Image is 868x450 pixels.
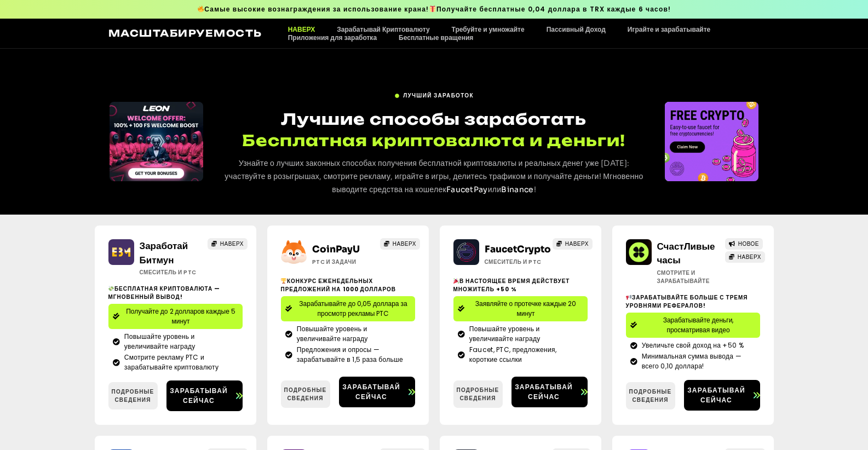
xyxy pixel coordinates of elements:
a: НАВЕРХ [380,238,420,250]
a: НАВЕРХ [208,238,248,250]
div: 1 / 3 [665,102,758,181]
span: Лучшие способы заработать [281,109,587,129]
span: Зарабатывайте до 0,05 доллара за просмотр рекламы PTC [296,299,411,319]
span: НАВЕРХ [220,240,244,248]
p: Узнайте о лучших законных способах получения бесплатной криптовалюты и реальных денег уже [DATE]:... [223,157,645,196]
a: Заработай Битмун [140,240,188,266]
h2: Конкурс еженедельных предложений на 1000 долларов [281,277,415,293]
img: 💸 [108,286,114,291]
h2: Смотрите и зарабатывайте [657,269,726,285]
a: Приложения для заработка [277,33,388,42]
span: НАВЕРХ [565,240,589,248]
h2: В настоящее время действует множитель +50 % [453,277,588,293]
img: 🔥 [198,5,204,12]
span: Повышайте уровень и увеличивайте награду [294,324,411,344]
span: Бесплатная криптовалюта и деньги! [242,130,625,151]
span: НОВОЕ [738,240,759,248]
h2: ptc и задачи [312,258,381,266]
a: НОВОЕ [725,238,763,250]
a: Получайте до 2 долларов каждые 5 минут [108,304,243,329]
span: Подробные сведения [108,388,158,404]
img: 📢 [626,295,631,300]
span: Получайте до 2 долларов каждые 5 минут [124,307,238,326]
a: Пассивный Доход [536,25,617,33]
span: ЛУЧШИЙ ЗАРАБОТОК [403,91,474,100]
span: Зарабатывай сейчас [684,385,749,405]
a: CoinPayU [312,244,360,255]
a: СчастЛивые часы [657,241,715,267]
img: 🎁 [429,5,436,12]
a: Зарабатывай сейчас [511,377,588,407]
h2: Смеситель и PTC [485,258,553,266]
a: НАВЕРХ [277,25,326,33]
a: FaucetCrypto [485,244,551,255]
span: Минимальная сумма вывода — всего 0,10 доллара! [639,351,756,371]
h2: Бесплатная криптовалюта — мгновенный вывод! [108,285,243,301]
a: Бесплатные вращения [388,33,484,42]
span: Заявляйте о протечке каждые 20 минут [469,299,583,319]
a: ЛУЧШИЙ ЗАРАБОТОК [394,87,474,100]
span: Повышайте уровень и увеличивайте награду [122,332,238,351]
h2: Зарабатывайте больше с тремя уровнями рефералов! [626,293,760,310]
span: НАВЕРХ [738,253,761,261]
a: Подробные сведения [626,382,675,409]
span: Самые высокие вознаграждения за использование крана! Получайте бесплатные 0,04 доллара в TRX кажд... [197,4,671,14]
span: Подробные сведения [281,386,330,402]
span: Зарабатывай сейчас [511,382,577,402]
a: Подробные сведения [108,382,158,409]
a: Требуйте и умножайте [441,25,536,33]
span: Смотрите рекламу PTC и зарабатывайте криптовалюту [122,353,238,372]
div: Слайды [665,102,758,181]
img: 🎉 [453,278,459,284]
span: Повышайте уровень и увеличивайте награду [467,324,583,344]
span: НАВЕРХ [393,240,416,248]
span: Зарабатывай сейчас [166,386,232,406]
a: Масштабируемость [108,27,262,39]
span: Подробные сведения [626,388,675,404]
div: Слайды [110,102,203,181]
nav: Меню [277,25,760,42]
a: НАВЕРХ [553,238,593,250]
h2: Смеситель и PTC [140,268,208,276]
span: Подробные сведения [453,386,503,402]
img: 🏆 [281,278,286,284]
a: Зарабатывайте до 0,05 доллара за просмотр рекламы PTC [281,296,415,321]
a: Зарабатывай сейчас [166,380,243,411]
a: Зарабатывайте деньги, просматривая видео [626,313,760,338]
a: Играйте и зарабатывайте [617,25,721,33]
span: Faucet, PTC, предложения, короткие ссылки [467,345,583,365]
a: Зарабатывай сейчас [684,380,760,411]
span: Увеличьте свой доход на +50 % [639,341,744,350]
a: Подробные сведения [453,380,503,408]
a: Заявляйте о протечке каждые 20 минут [453,296,588,321]
a: Зарабатывай Криптовалюту [326,25,440,33]
a: Binance [501,184,533,194]
a: FaucetPay [446,184,488,194]
a: НАВЕРХ [725,251,765,263]
span: Предложения и опросы — зарабатывайте в 1,5 раза больше [294,345,411,365]
span: Зарабатывайте деньги, просматривая видео [641,315,756,335]
a: Зарабатывай сейчас [339,377,415,407]
span: Зарабатывай сейчас [339,382,404,402]
a: Подробные сведения [281,380,330,408]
